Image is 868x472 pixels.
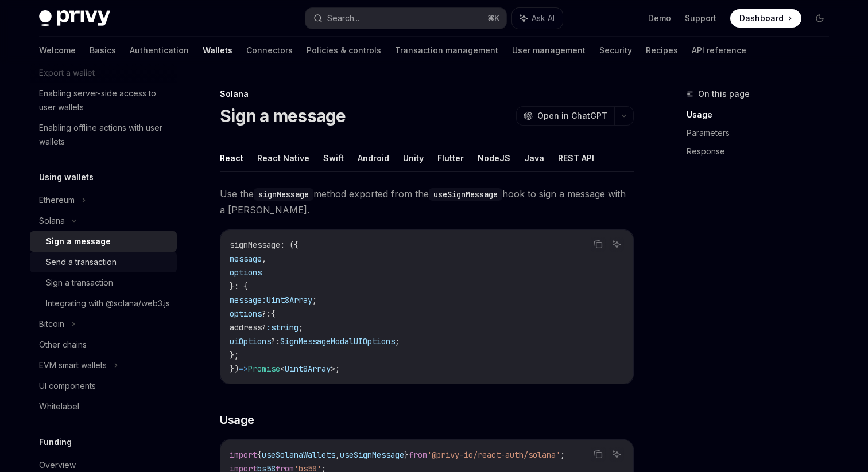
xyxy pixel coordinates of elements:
[248,364,280,374] span: Promise
[305,8,506,29] button: Search...⌘K
[591,447,606,462] button: Copy the contents from the code block
[39,358,107,372] div: EVM smart wallets
[130,37,189,64] a: Authentication
[266,295,312,305] span: Uint8Array
[437,145,464,171] button: Flutter
[30,231,177,252] a: Sign a message
[39,193,75,207] div: Ethereum
[409,450,427,460] span: from
[39,121,170,149] div: Enabling offline actions with user wallets
[609,237,624,252] button: Ask AI
[312,295,317,305] span: ;
[220,186,634,218] span: Use the method exported from the hook to sign a message with a [PERSON_NAME].
[230,253,262,264] span: message
[30,376,177,396] a: UI components
[39,400,79,414] div: Whitelabel
[39,37,76,64] a: Welcome
[262,309,271,319] span: ?:
[30,272,177,293] a: Sign a transaction
[331,364,335,374] span: >
[230,309,262,319] span: options
[246,37,293,64] a: Connectors
[599,37,632,64] a: Security
[487,14,499,23] span: ⌘ K
[687,142,838,161] a: Response
[591,237,606,252] button: Copy the contents from the code block
[692,37,746,64] a: API reference
[335,450,340,460] span: ,
[90,37,116,64] a: Basics
[280,364,285,374] span: <
[39,458,76,472] div: Overview
[39,87,170,114] div: Enabling server-side access to user wallets
[30,118,177,152] a: Enabling offline actions with user wallets
[609,447,624,462] button: Ask AI
[524,145,544,171] button: Java
[262,450,335,460] span: useSolanaWallets
[230,322,266,333] span: address?
[558,145,594,171] button: REST API
[46,276,113,290] div: Sign a transaction
[335,364,340,374] span: ;
[358,145,389,171] button: Android
[230,281,248,291] span: }: {
[30,396,177,417] a: Whitelabel
[39,317,64,331] div: Bitcoin
[254,188,313,201] code: signMessage
[685,13,716,24] a: Support
[230,364,239,374] span: })
[271,309,276,319] span: {
[280,336,395,346] span: SignMessageModalUIOptions
[730,9,801,28] a: Dashboard
[478,145,510,171] button: NodeJS
[46,235,111,248] div: Sign a message
[220,106,346,126] h1: Sign a message
[39,214,65,228] div: Solana
[646,37,678,64] a: Recipes
[220,412,254,428] span: Usage
[648,13,671,24] a: Demo
[220,145,243,171] button: React
[46,297,170,310] div: Integrating with @solana/web3.js
[257,450,262,460] span: {
[39,10,110,26] img: dark logo
[532,13,555,24] span: Ask AI
[537,110,607,122] span: Open in ChatGPT
[230,295,266,305] span: message:
[687,106,838,124] a: Usage
[512,37,586,64] a: User management
[327,11,359,25] div: Search...
[429,188,502,201] code: useSignMessage
[30,83,177,118] a: Enabling server-side access to user wallets
[427,450,560,460] span: '@privy-io/react-auth/solana'
[30,252,177,272] a: Send a transaction
[403,145,424,171] button: Unity
[285,364,331,374] span: Uint8Array
[323,145,344,171] button: Swift
[280,240,299,250] span: : ({
[262,253,266,264] span: ,
[230,450,257,460] span: import
[340,450,404,460] span: useSignMessage
[230,336,271,346] span: uiOptions
[395,37,498,64] a: Transaction management
[230,267,262,278] span: options
[739,13,784,24] span: Dashboard
[239,364,248,374] span: =>
[39,435,72,449] h5: Funding
[230,240,280,250] span: signMessage
[266,322,271,333] span: :
[30,334,177,355] a: Other chains
[516,106,614,126] button: Open in ChatGPT
[39,170,94,184] h5: Using wallets
[257,145,309,171] button: React Native
[271,322,299,333] span: string
[299,322,303,333] span: ;
[39,338,87,352] div: Other chains
[30,293,177,314] a: Integrating with @solana/web3.js
[395,336,400,346] span: ;
[307,37,381,64] a: Policies & controls
[811,9,829,28] button: Toggle dark mode
[230,350,239,360] span: };
[698,87,750,101] span: On this page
